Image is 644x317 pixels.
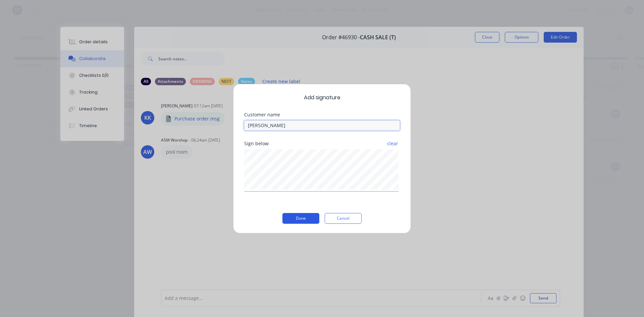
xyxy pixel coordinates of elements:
[387,138,398,150] button: clear
[282,213,319,224] button: Done
[244,94,400,102] span: Add signature
[325,213,362,224] button: Cancel
[244,112,400,117] div: Customer name
[244,120,400,130] input: Enter customer name
[244,141,400,146] div: Sign below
